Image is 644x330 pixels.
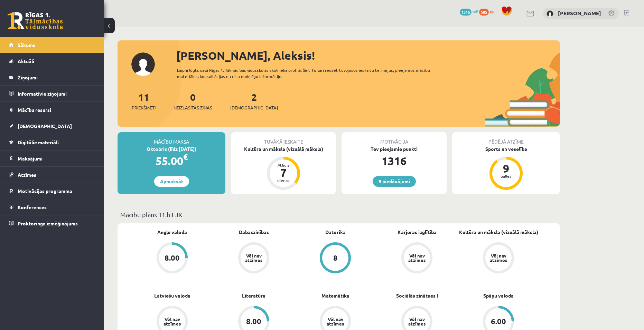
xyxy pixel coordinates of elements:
[9,167,95,183] a: Atzīmes
[558,10,601,17] a: [PERSON_NAME]
[118,132,225,145] div: Mācību maksa
[483,292,514,299] a: Spāņu valoda
[326,317,345,326] div: Vēl nav atzīmes
[183,152,188,162] span: €
[213,242,295,275] a: Vēl nav atzīmes
[398,229,437,236] a: Karjeras izglītība
[9,86,95,101] a: Informatīvie ziņojumi
[120,210,557,219] p: Mācību plāns 11.b1 JK
[342,145,447,153] div: Tev pieejamie punkti
[490,9,494,14] span: xp
[242,292,265,299] a: Literatūra
[396,292,438,299] a: Sociālās zinātnes I
[165,254,180,262] div: 8.00
[162,317,182,326] div: Vēl nav atzīmes
[460,9,478,14] a: 1316 mP
[9,199,95,215] a: Konferences
[118,145,225,153] div: Oktobris (līdz [DATE])
[342,132,447,145] div: Motivācija
[295,242,376,275] a: 8
[473,9,478,14] span: mP
[231,145,336,191] a: Kultūra un māksla (vizuālā māksla) Atlicis 7 dienas
[9,69,95,85] a: Ziņojumi
[407,317,427,326] div: Vēl nav atzīmes
[131,242,213,275] a: 8.00
[273,163,294,167] div: Atlicis
[230,104,278,111] span: [DEMOGRAPHIC_DATA]
[18,172,36,178] span: Atzīmes
[496,174,516,178] div: balles
[373,176,416,187] a: 9 piedāvājumi
[452,132,560,145] div: Pēdējā atzīme
[231,132,336,145] div: Tuvākā ieskaite
[154,292,190,299] a: Latviešu valoda
[18,139,59,145] span: Digitālie materiāli
[452,145,560,191] a: Sports un veselība 9 balles
[479,9,489,16] span: 505
[458,242,539,275] a: Vēl nav atzīmes
[231,145,336,153] div: Kultūra un māksla (vizuālā māksla)
[174,91,212,111] a: 0Neizlasītās ziņas
[132,91,156,111] a: 11Priekšmeti
[9,53,95,69] a: Aktuāli
[239,229,269,236] a: Dabaszinības
[8,12,63,29] a: Rīgas 1. Tālmācības vidusskola
[230,91,278,111] a: 2[DEMOGRAPHIC_DATA]
[9,37,95,53] a: Sākums
[9,215,95,231] a: Proktoringa izmēģinājums
[452,145,560,153] div: Sports un veselība
[154,176,189,187] a: Apmaksāt
[18,107,51,113] span: Mācību resursi
[9,134,95,150] a: Digitālie materiāli
[18,151,95,166] legend: Maksājumi
[489,253,508,262] div: Vēl nav atzīmes
[9,118,95,134] a: [DEMOGRAPHIC_DATA]
[132,104,156,111] span: Priekšmeti
[18,86,95,101] legend: Informatīvie ziņojumi
[176,47,560,64] div: [PERSON_NAME], Aleksis!
[18,204,47,210] span: Konferences
[9,102,95,118] a: Mācību resursi
[18,188,72,194] span: Motivācijas programma
[491,318,506,325] div: 6.00
[325,229,346,236] a: Datorika
[18,123,72,129] span: [DEMOGRAPHIC_DATA]
[18,42,35,48] span: Sākums
[459,229,538,236] a: Kultūra un māksla (vizuālā māksla)
[18,58,34,64] span: Aktuāli
[174,104,212,111] span: Neizlasītās ziņas
[342,153,447,169] div: 1316
[9,151,95,166] a: Maksājumi
[333,254,338,262] div: 8
[547,10,553,17] img: Aleksis Āboliņš
[157,229,187,236] a: Angļu valoda
[407,253,427,262] div: Vēl nav atzīmes
[246,318,261,325] div: 8.00
[321,292,349,299] a: Matemātika
[9,183,95,199] a: Motivācijas programma
[273,167,294,178] div: 7
[460,9,472,16] span: 1316
[177,67,442,79] div: Laipni lūgts savā Rīgas 1. Tālmācības vidusskolas skolnieka profilā. Šeit Tu vari redzēt tuvojošo...
[18,220,78,226] span: Proktoringa izmēģinājums
[376,242,458,275] a: Vēl nav atzīmes
[18,69,95,85] legend: Ziņojumi
[244,253,263,262] div: Vēl nav atzīmes
[496,163,516,174] div: 9
[479,9,498,14] a: 505 xp
[273,178,294,182] div: dienas
[118,153,225,169] div: 55.00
